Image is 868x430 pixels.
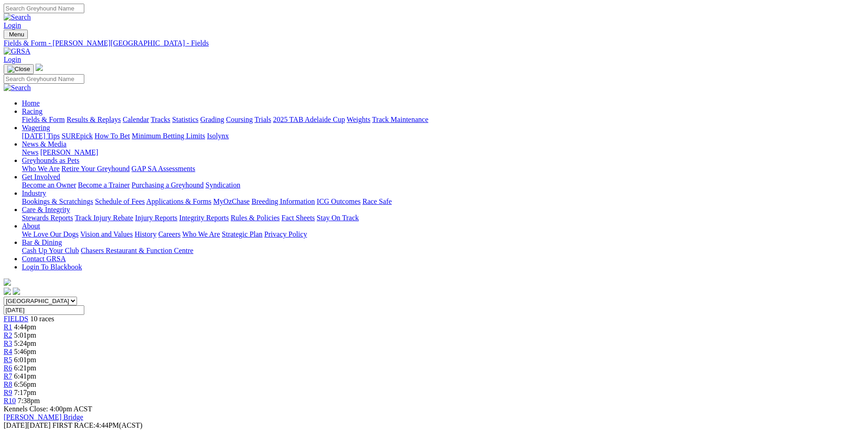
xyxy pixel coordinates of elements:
a: R8 [4,380,12,388]
div: Greyhounds as Pets [22,165,864,173]
a: R2 [4,331,12,339]
input: Select date [4,305,84,315]
span: Kennels Close: 4:00pm ACST [4,405,92,413]
a: Tracks [151,116,170,123]
a: Minimum Betting Limits [132,132,205,140]
a: Results & Replays [67,116,121,123]
div: Wagering [22,132,864,140]
a: R7 [4,372,12,380]
img: logo-grsa-white.png [36,64,43,71]
a: Schedule of Fees [95,197,144,205]
a: Login [4,56,21,63]
a: R10 [4,397,16,405]
a: Login [4,21,21,29]
a: Statistics [172,116,199,123]
a: Calendar [123,116,149,123]
a: Integrity Reports [179,214,229,222]
input: Search [4,4,84,13]
span: FIRST RACE: [52,421,95,429]
a: Track Maintenance [372,116,428,123]
a: R6 [4,364,12,372]
a: Purchasing a Greyhound [132,181,204,189]
a: Vision and Values [80,230,133,238]
a: Fields & Form [22,116,65,123]
a: Coursing [226,116,253,123]
span: [DATE] [4,421,27,429]
a: Retire Your Greyhound [62,165,130,172]
a: Injury Reports [135,214,177,222]
a: Home [22,99,40,107]
a: SUREpick [62,132,92,140]
div: Bar & Dining [22,247,864,255]
a: MyOzChase [213,197,250,205]
a: Weights [347,116,370,123]
a: We Love Our Dogs [22,230,78,238]
a: Stay On Track [317,214,359,222]
img: Close [7,66,30,73]
span: Menu [9,31,24,38]
a: 2025 TAB Adelaide Cup [273,116,345,123]
img: twitter.svg [13,288,20,295]
a: About [22,222,40,230]
a: Fact Sheets [282,214,315,222]
a: R1 [4,323,12,331]
a: Contact GRSA [22,255,66,263]
a: ICG Outcomes [317,197,360,205]
button: Toggle navigation [4,64,34,74]
a: Privacy Policy [264,230,307,238]
span: [DATE] [4,421,51,429]
div: Industry [22,197,864,206]
a: Bookings & Scratchings [22,197,93,205]
span: 5:01pm [14,331,36,339]
a: Care & Integrity [22,206,70,213]
div: Get Involved [22,181,864,189]
a: Wagering [22,124,50,132]
span: 4:44pm [14,323,36,331]
a: News & Media [22,140,67,148]
span: 7:38pm [18,397,40,405]
span: 6:21pm [14,364,36,372]
span: 10 races [30,315,54,323]
a: [PERSON_NAME] [40,148,98,156]
span: 5:24pm [14,339,36,347]
a: R4 [4,348,12,355]
a: Who We Are [22,165,60,172]
a: Track Injury Rebate [75,214,133,222]
a: Rules & Policies [231,214,280,222]
a: Race Safe [362,197,391,205]
a: Careers [158,230,180,238]
a: Fields & Form - [PERSON_NAME][GEOGRAPHIC_DATA] - Fields [4,39,864,47]
a: News [22,148,38,156]
button: Toggle navigation [4,30,28,39]
a: Industry [22,189,46,197]
a: How To Bet [95,132,130,140]
a: R5 [4,356,12,364]
a: Grading [200,116,224,123]
img: logo-grsa-white.png [4,278,11,286]
a: Greyhounds as Pets [22,157,79,164]
a: Become a Trainer [78,181,130,189]
img: facebook.svg [4,288,11,295]
div: Care & Integrity [22,214,864,222]
a: Trials [254,116,271,123]
a: Become an Owner [22,181,76,189]
span: 5:46pm [14,348,36,355]
a: R9 [4,389,12,396]
a: Syndication [205,181,240,189]
div: About [22,230,864,238]
a: Strategic Plan [222,230,262,238]
span: FIELDS [4,315,28,323]
img: Search [4,13,31,21]
a: Isolynx [207,132,229,140]
a: History [134,230,156,238]
img: GRSA [4,47,31,56]
img: Search [4,84,31,92]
